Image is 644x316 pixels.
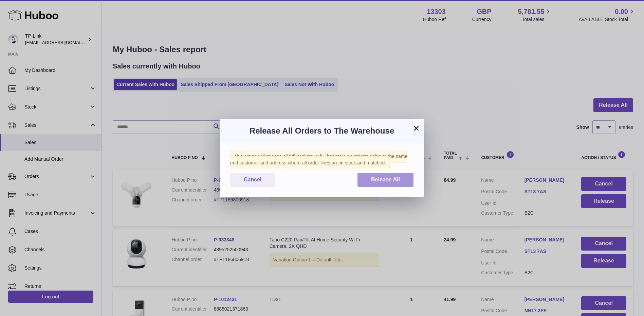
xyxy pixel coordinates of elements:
[230,173,275,187] button: Cancel
[357,173,413,187] button: Release All
[412,124,420,132] button: ×
[230,125,413,136] h3: Release All Orders to The Warehouse
[371,177,400,182] span: Release All
[244,177,261,182] span: Cancel
[230,150,407,169] span: This action will release all full baskets. A full basket is an order/s going to the same end cust...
